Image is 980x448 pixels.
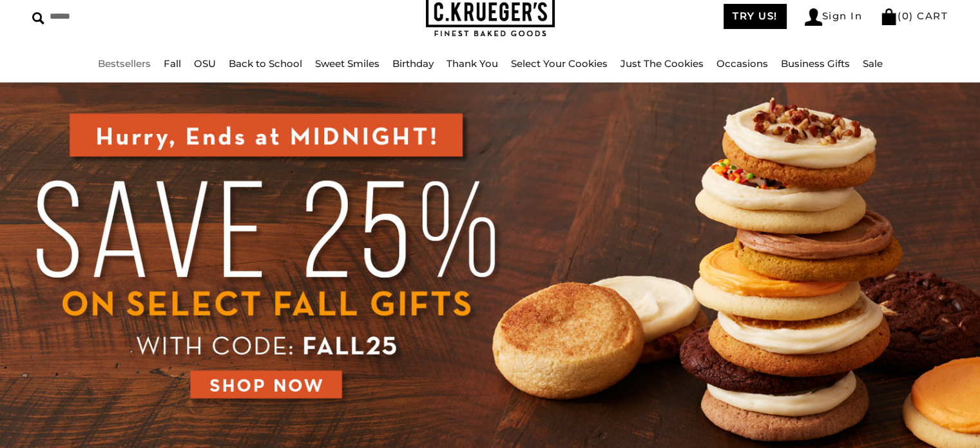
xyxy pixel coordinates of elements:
[880,8,898,25] img: Bag
[98,57,151,70] a: Bestsellers
[164,57,181,70] a: Fall
[32,12,44,24] img: Search
[194,57,216,70] a: OSU
[863,57,883,70] a: Sale
[805,8,863,26] a: Sign In
[511,57,608,70] a: Select Your Cookies
[32,6,249,26] input: Search
[10,399,133,438] iframe: Sign Up via Text for Offers
[315,57,380,70] a: Sweet Smiles
[805,8,822,26] img: Account
[392,57,434,70] a: Birthday
[716,57,768,70] a: Occasions
[447,57,498,70] a: Thank You
[781,57,850,70] a: Business Gifts
[229,57,302,70] a: Back to School
[620,57,704,70] a: Just The Cookies
[724,4,787,29] a: TRY US!
[902,10,910,22] span: 0
[880,10,948,22] a: (0) CART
